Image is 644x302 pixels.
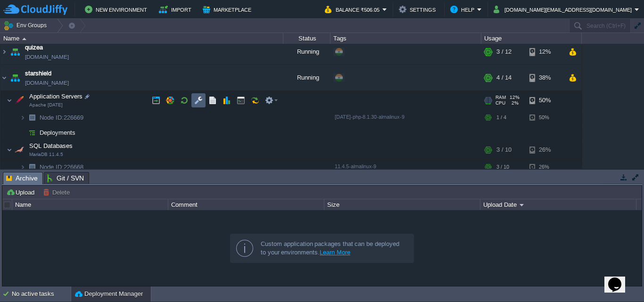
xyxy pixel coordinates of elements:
div: Comment [169,199,324,210]
div: Upload Date [481,199,636,210]
img: AMDAwAAAACH5BAEAAAAALAAAAAABAAEAAAICRAEAOw== [25,125,39,140]
span: Archive [6,172,38,184]
button: Settings [399,4,438,15]
div: 50% [529,110,560,125]
div: Running [283,65,330,90]
img: AMDAwAAAACH5BAEAAAAALAAAAAABAAEAAAICRAEAOw== [8,65,22,90]
div: 1 / 4 [496,110,506,125]
img: AMDAwAAAACH5BAEAAAAALAAAAAABAAEAAAICRAEAOw== [13,140,26,159]
div: 4 / 14 [496,65,512,90]
span: MariaDB 11.4.5 [29,152,63,157]
button: Import [159,4,194,15]
div: 26% [529,140,560,159]
img: AMDAwAAAACH5BAEAAAAALAAAAAABAAEAAAICRAEAOw== [7,91,12,110]
a: starshield [25,69,51,78]
a: Deployments [39,129,77,137]
img: AMDAwAAAACH5BAEAAAAALAAAAAABAAEAAAICRAEAOw== [25,110,39,125]
img: AMDAwAAAACH5BAEAAAAALAAAAAABAAEAAAICRAEAOw== [20,125,25,140]
span: Node ID: [40,163,64,171]
div: 50% [529,91,560,110]
div: 38% [529,65,560,90]
img: AMDAwAAAACH5BAEAAAAALAAAAAABAAEAAAICRAEAOw== [20,160,25,174]
a: quizea [25,43,43,52]
img: AMDAwAAAACH5BAEAAAAALAAAAAABAAEAAAICRAEAOw== [25,160,39,174]
img: AMDAwAAAACH5BAEAAAAALAAAAAABAAEAAAICRAEAOw== [7,140,12,159]
span: Git / SVN [47,172,84,184]
div: 26% [529,160,560,174]
button: Marketplace [203,4,254,15]
img: AMDAwAAAACH5BAEAAAAALAAAAAABAAEAAAICRAEAOw== [13,91,26,110]
div: Name [13,199,168,210]
img: AMDAwAAAACH5BAEAAAAALAAAAAABAAEAAAICRAEAOw== [0,65,8,90]
div: Status [284,33,330,44]
span: Apache [DATE] [29,102,63,108]
div: Usage [482,33,581,44]
img: AMDAwAAAACH5BAEAAAAALAAAAAABAAEAAAICRAEAOw== [8,39,22,65]
button: Help [450,4,477,15]
span: CPU [495,100,505,106]
div: 3 / 10 [496,140,512,159]
button: Deployment Manager [75,289,143,299]
span: 11.4.5-almalinux-9 [335,163,376,169]
img: AMDAwAAAACH5BAEAAAAALAAAAAABAAEAAAICRAEAOw== [22,38,26,40]
span: 2% [509,100,519,106]
div: No active tasks [12,286,71,302]
span: 226669 [39,114,85,122]
span: 12% [510,95,520,100]
button: [DOMAIN_NAME][EMAIL_ADDRESS][DOMAIN_NAME] [494,4,635,15]
img: AMDAwAAAACH5BAEAAAAALAAAAAABAAEAAAICRAEAOw== [20,110,25,125]
div: Tags [331,33,481,44]
button: Balance ₹506.05 [325,4,382,15]
a: SQL DatabasesMariaDB 11.4.5 [28,142,74,149]
a: Application ServersApache [DATE] [28,93,84,100]
a: [DOMAIN_NAME] [25,78,69,88]
a: [DOMAIN_NAME] [25,52,69,62]
button: Delete [43,188,73,196]
span: Node ID: [40,114,64,121]
button: Env Groups [3,19,50,32]
div: 3 / 10 [496,160,509,174]
div: Name [1,33,283,44]
span: RAM [495,95,506,100]
span: 226668 [39,163,85,171]
div: Custom application packages that can be deployed to your environments. [261,240,406,257]
a: Node ID:226669 [39,114,85,122]
div: Size [325,199,480,210]
button: Upload [6,188,37,196]
span: Application Servers [28,92,84,100]
img: CloudJiffy [3,4,67,16]
span: [DATE]-php-8.1.30-almalinux-9 [335,114,405,120]
a: Learn More [320,249,350,256]
iframe: chat widget [604,264,635,293]
button: New Environment [85,4,150,15]
div: Running [283,39,330,65]
img: AMDAwAAAACH5BAEAAAAALAAAAAABAAEAAAICRAEAOw== [0,39,8,65]
span: SQL Databases [28,142,74,150]
a: Node ID:226668 [39,163,85,171]
div: 12% [529,39,560,65]
div: 3 / 12 [496,39,512,65]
